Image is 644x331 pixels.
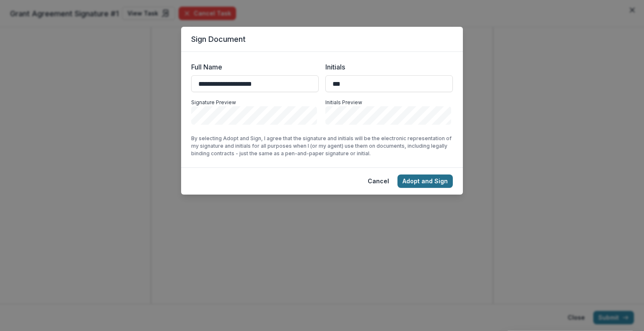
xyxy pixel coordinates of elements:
[325,99,453,106] p: Initials Preview
[191,62,314,72] label: Full Name
[397,174,453,188] button: Adopt and Sign
[363,174,394,188] button: Cancel
[191,135,453,157] p: By selecting Adopt and Sign, I agree that the signature and initials will be the electronic repre...
[181,27,463,52] header: Sign Document
[191,99,319,106] p: Signature Preview
[325,62,448,72] label: Initials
